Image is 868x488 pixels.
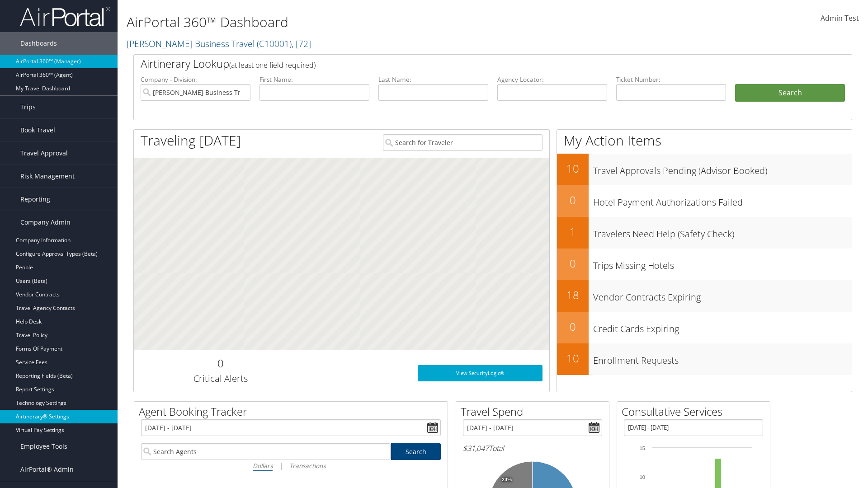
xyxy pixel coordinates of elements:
[821,5,859,33] a: Admin Test
[616,75,726,84] label: Ticket Number:
[735,84,845,102] button: Search
[127,13,615,32] h1: AirPortal 360™ Dashboard
[557,131,852,150] h1: My Action Items
[463,443,489,453] span: $31,047
[141,443,391,460] input: Search Agents
[557,161,589,176] h2: 10
[593,192,852,209] h3: Hotel Payment Authorizations Failed
[418,365,542,381] a: View SecurityLogic®
[20,165,75,188] span: Risk Management
[557,256,589,271] h2: 0
[292,38,311,50] span: , [ 72 ]
[127,38,311,50] a: [PERSON_NAME] Business Travel
[383,134,542,151] input: Search for Traveler
[593,350,852,367] h3: Enrollment Requests
[20,142,68,164] span: Travel Approval
[141,372,300,385] h3: Critical Alerts
[391,443,441,460] a: Search
[557,351,589,366] h2: 10
[640,446,645,451] tspan: 15
[557,312,852,343] a: 0Credit Cards Expiring
[557,192,589,208] h2: 0
[141,56,785,71] h2: Airtinerary Lookup
[640,474,645,480] tspan: 10
[557,280,852,312] a: 18Vendor Contracts Expiring
[141,131,241,150] h1: Traveling [DATE]
[20,119,55,141] span: Book Travel
[463,443,602,453] h6: Total
[557,185,852,217] a: 0Hotel Payment Authorizations Failed
[141,460,441,471] div: |
[257,38,292,50] span: ( C10001 )
[20,188,50,211] span: Reporting
[20,435,67,458] span: Employee Tools
[253,461,273,470] i: Dollars
[141,75,250,84] label: Company - Division:
[141,356,300,371] h2: 0
[497,75,607,84] label: Agency Locator:
[593,286,852,304] h3: Vendor Contracts Expiring
[557,154,852,185] a: 10Travel Approvals Pending (Advisor Booked)
[821,13,859,23] span: Admin Test
[20,32,57,55] span: Dashboards
[557,287,589,303] h2: 18
[461,404,609,419] h2: Travel Spend
[20,211,71,234] span: Company Admin
[557,224,589,239] h2: 1
[20,6,110,27] img: airportal-logo.png
[378,75,488,84] label: Last Name:
[557,217,852,249] a: 1Travelers Need Help (Safety Check)
[593,223,852,240] h3: Travelers Need Help (Safety Check)
[502,477,512,483] tspan: 24%
[593,255,852,272] h3: Trips Missing Hotels
[139,404,448,419] h2: Agent Booking Tracker
[593,318,852,335] h3: Credit Cards Expiring
[20,458,74,481] span: AirPortal® Admin
[229,60,316,70] span: (at least one field required)
[557,343,852,375] a: 10Enrollment Requests
[593,160,852,177] h3: Travel Approvals Pending (Advisor Booked)
[557,249,852,280] a: 0Trips Missing Hotels
[259,75,369,84] label: First Name:
[622,404,770,419] h2: Consultative Services
[20,96,36,118] span: Trips
[557,319,589,334] h2: 0
[289,461,325,470] i: Transactions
